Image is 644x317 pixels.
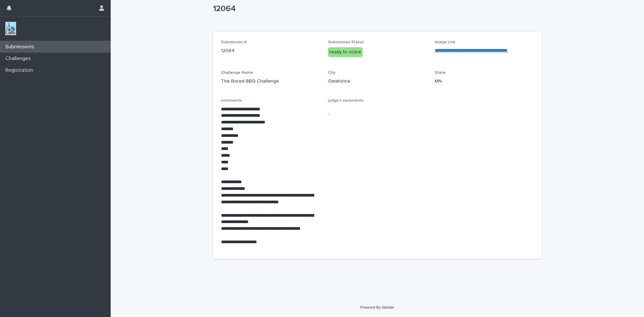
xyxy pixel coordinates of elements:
p: Registration [3,67,39,73]
span: City [328,71,335,75]
p: Submissions [3,44,40,50]
p: 12064 [221,47,320,54]
span: State [435,71,446,75]
p: 12064 [213,4,539,14]
a: Powered By Stacker [360,305,394,309]
p: The Bored BBQ Challenge [221,78,320,85]
img: jxsLJbdS1eYBI7rVAS4p [5,22,16,35]
p: - [328,111,427,118]
span: comments [221,99,242,103]
span: Challenge Name [221,71,253,75]
span: Submission # [221,40,247,44]
span: Submission Status [328,40,364,44]
span: judge's comments [328,99,364,103]
p: Challenges [3,55,36,62]
span: Image Link [435,40,455,44]
p: Owatonna [328,78,427,85]
p: MN [435,78,534,85]
div: ready to score [328,47,363,57]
